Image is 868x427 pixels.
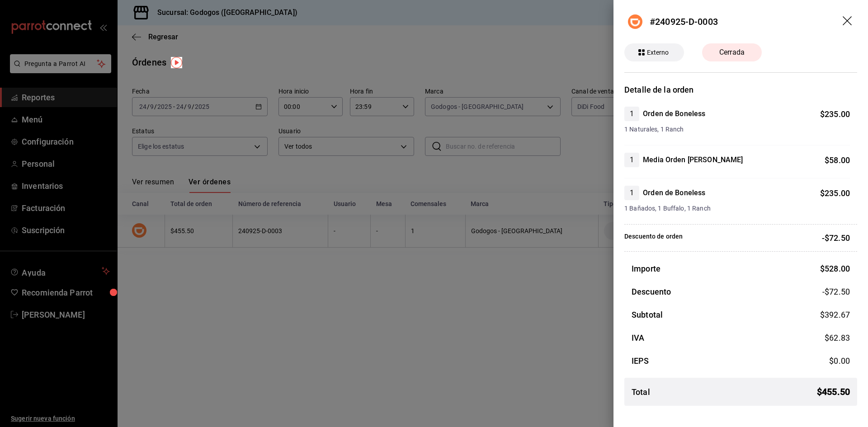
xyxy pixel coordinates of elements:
[624,84,857,96] h3: Detalle de la orden
[829,356,850,366] span: $ 0.00
[632,286,671,298] h3: Descuento
[632,355,649,367] h3: IEPS
[632,386,650,398] h3: Total
[632,263,660,275] h3: Importe
[632,309,663,321] h3: Subtotal
[643,48,673,57] span: Externo
[843,16,854,27] button: drag
[825,155,850,165] span: $ 58.00
[624,204,850,213] span: 1 Bañados, 1 Buffalo, 1 Ranch
[624,125,850,134] span: 1 Naturales, 1 Ranch
[820,109,850,119] span: $ 235.00
[817,385,850,399] span: $ 455.50
[632,332,644,344] h3: IVA
[820,188,850,198] span: $ 235.00
[624,188,639,198] span: 1
[624,155,639,165] span: 1
[714,47,750,58] span: Cerrada
[825,333,850,343] span: $ 62.83
[624,108,639,119] span: 1
[822,232,850,244] p: -$72.50
[650,15,718,28] div: #240925-D-0003
[822,286,850,298] span: -$72.50
[820,264,850,273] span: $ 528.00
[820,310,850,319] span: $ 392.67
[643,188,705,198] h4: Orden de Boneless
[643,155,743,165] h4: Media Orden [PERSON_NAME]
[171,57,182,68] img: Tooltip marker
[643,108,705,119] h4: Orden de Boneless
[624,232,683,244] p: Descuento de orden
